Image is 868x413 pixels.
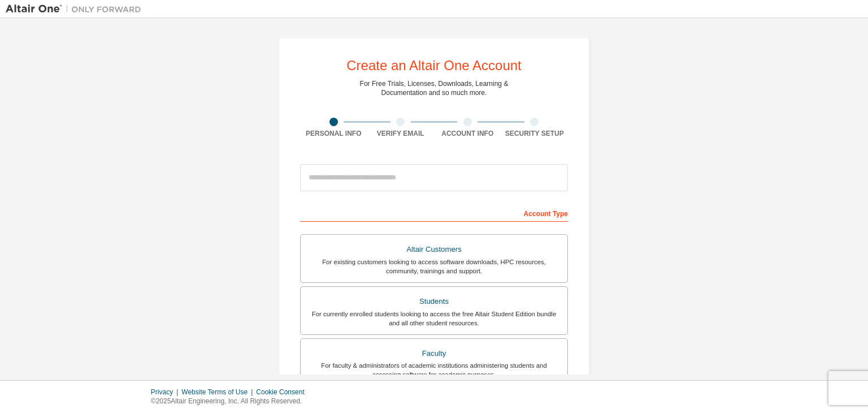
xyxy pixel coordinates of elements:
[367,129,435,138] div: Verify Email
[151,397,311,406] p: © 2025 Altair Engineering, Inc. All Rights Reserved.
[307,257,561,276] div: For existing customers looking to access software downloads, HPC resources, community, trainings ...
[346,59,522,72] div: Create an Altair One Account
[434,129,501,138] div: Account Info
[256,388,311,397] div: Cookie Consent
[360,79,509,97] div: For Free Trials, Licenses, Downloads, Learning & Documentation and so much more.
[181,388,256,397] div: Website Terms of Use
[300,129,367,138] div: Personal Info
[6,3,147,15] img: Altair One
[300,204,568,222] div: Account Type
[307,294,561,309] div: Students
[307,309,561,328] div: For currently enrolled students looking to access the free Altair Student Edition bundle and all ...
[307,361,561,379] div: For faculty & administrators of academic institutions administering students and accessing softwa...
[307,242,561,257] div: Altair Customers
[501,129,568,138] div: Security Setup
[307,346,561,362] div: Faculty
[151,388,181,397] div: Privacy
